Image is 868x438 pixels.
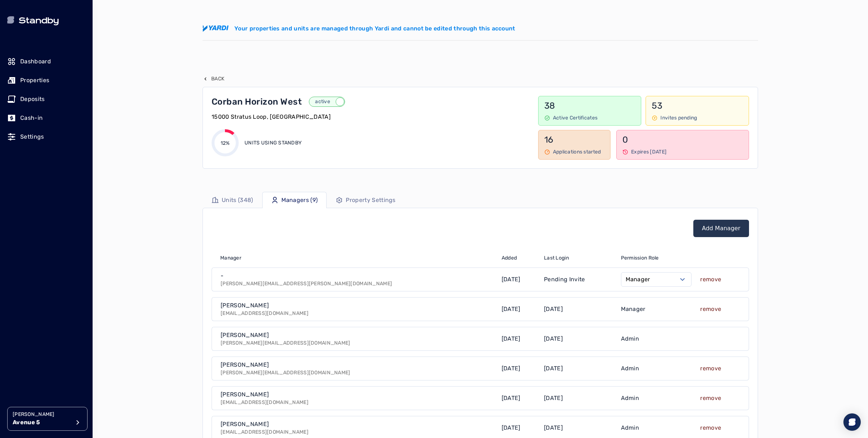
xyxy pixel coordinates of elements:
[544,394,563,403] p: [DATE]
[700,305,721,313] button: remove
[7,407,88,431] button: [PERSON_NAME]Avenue 5
[327,192,404,208] a: Property Settings
[700,364,721,373] button: remove
[553,114,597,122] p: Active Certificates
[7,110,85,126] a: Cash-in
[212,96,528,108] a: Corban Horizon Westactive
[221,420,269,429] p: [PERSON_NAME]
[621,364,639,373] p: Admin
[221,340,350,347] p: [PERSON_NAME][EMAIL_ADDRESS][DOMAIN_NAME]
[502,334,520,343] p: [DATE]
[222,196,253,205] p: Units (348)
[652,100,743,111] p: 53
[502,305,520,313] p: [DATE]
[7,54,85,70] a: Dashboard
[221,280,392,287] p: [PERSON_NAME][EMAIL_ADDRESS][PERSON_NAME][DOMAIN_NAME]
[203,192,262,208] a: Units (348)
[544,364,563,373] p: [DATE]
[220,254,241,262] span: Manager
[700,394,721,403] button: remove
[7,72,85,88] a: Properties
[346,196,395,205] p: Property Settings
[700,275,721,284] button: remove
[212,96,302,108] p: Corban Horizon West
[544,254,569,262] span: Last Login
[702,224,740,233] a: Add Manager
[621,424,639,432] p: Admin
[502,424,520,432] p: [DATE]
[621,305,646,313] p: Manager
[221,271,224,280] p: -
[502,394,520,403] p: [DATE]
[544,275,585,284] p: Pending Invite
[621,394,639,403] p: Admin
[544,134,604,146] p: 16
[622,134,743,146] p: 0
[544,305,563,313] p: [DATE]
[262,192,327,208] a: Managers (9)
[621,272,692,287] button: Select open
[700,424,721,432] button: remove
[544,100,635,111] p: 38
[211,75,224,83] p: Back
[621,334,639,343] p: Admin
[20,76,49,85] p: Properties
[544,424,563,432] p: [DATE]
[221,140,230,147] p: 12%
[309,97,345,107] button: active
[20,57,51,66] p: Dashboard
[234,24,515,33] p: Your properties and units are managed through Yardi and cannot be edited through this account
[203,25,229,32] img: yardi
[502,254,517,262] span: Added
[221,399,309,406] p: [EMAIL_ADDRESS][DOMAIN_NAME]
[221,310,309,317] p: [EMAIL_ADDRESS][DOMAIN_NAME]
[660,114,697,122] p: Invites pending
[221,369,350,376] p: [PERSON_NAME][EMAIL_ADDRESS][DOMAIN_NAME]
[221,331,269,340] p: [PERSON_NAME]
[20,132,44,141] p: Settings
[203,75,224,83] button: Back
[693,220,749,237] button: Add Manager
[212,113,331,121] p: 15000 Stratus Loop, [GEOGRAPHIC_DATA]
[621,254,659,262] span: Permission Role
[281,196,318,205] p: Managers (9)
[7,129,85,145] a: Settings
[20,95,45,104] p: Deposits
[631,148,667,156] p: Expires [DATE]
[544,334,563,343] p: [DATE]
[221,429,309,436] p: [EMAIL_ADDRESS][DOMAIN_NAME]
[221,301,269,310] p: [PERSON_NAME]
[502,275,520,284] p: [DATE]
[626,275,650,284] label: Manager
[7,91,85,107] a: Deposits
[221,390,269,399] p: [PERSON_NAME]
[13,411,71,418] p: [PERSON_NAME]
[843,413,861,431] div: Open Intercom Messenger
[13,418,71,427] p: Avenue 5
[310,98,336,105] p: active
[221,361,269,369] p: [PERSON_NAME]
[553,148,601,156] p: Applications started
[502,364,520,373] p: [DATE]
[244,139,302,147] p: Units using Standby
[20,114,43,122] p: Cash-in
